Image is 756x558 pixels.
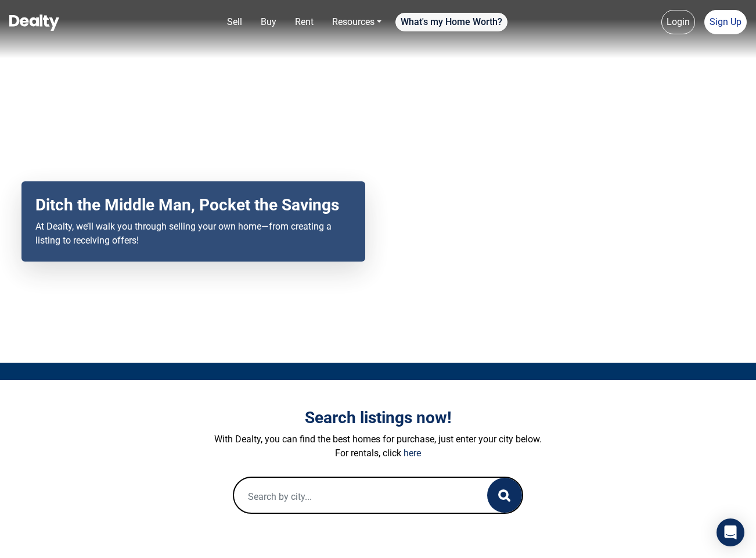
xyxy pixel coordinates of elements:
a: What's my Home Worth? [395,13,507,31]
input: Search by city... [234,478,464,515]
h2: Ditch the Middle Man, Pocket the Savings [35,195,351,215]
p: At Dealty, we’ll walk you through selling your own home—from creating a listing to receiving offers! [35,220,351,248]
div: Open Intercom Messenger [717,518,744,546]
h3: Search listings now! [56,408,700,428]
a: Sell [222,10,247,34]
a: Resources [327,10,386,34]
a: Buy [256,10,281,34]
iframe: BigID CMP Widget [6,523,41,558]
a: Rent [290,10,318,34]
p: For rentals, click [56,446,700,460]
img: Dealty - Buy, Sell & Rent Homes [9,15,59,31]
p: With Dealty, you can find the best homes for purchase, just enter your city below. [56,432,700,446]
a: Sign Up [704,10,747,34]
a: Login [661,10,695,34]
a: here [404,448,421,459]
